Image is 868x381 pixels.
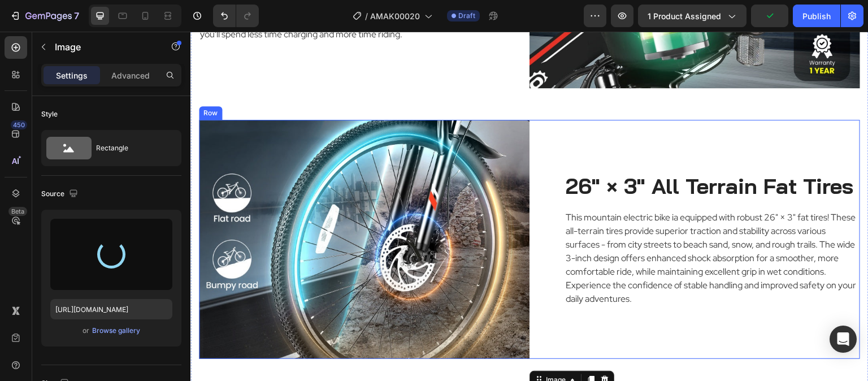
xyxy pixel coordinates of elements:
[41,187,80,202] div: Source
[55,40,151,54] p: Image
[802,10,831,22] div: Publish
[5,5,84,27] button: 7
[56,70,88,81] p: Settings
[74,9,79,23] p: 7
[92,325,141,336] button: Browse gallery
[8,207,27,216] div: Beta
[375,179,669,274] p: This mountain electric bike ia equipped with robust 26" × 3" fat tires! These all-terrain tires p...
[83,324,89,337] span: or
[213,5,259,27] div: Undo/Redo
[11,76,29,86] div: Row
[41,109,58,119] div: Style
[96,135,165,161] div: Rectangle
[92,326,140,336] div: Browse gallery
[793,5,840,27] button: Publish
[365,10,368,22] span: /
[50,299,172,319] input: https://example.com/image.jpg
[11,120,27,129] div: 450
[830,326,857,353] div: Open Intercom Messenger
[638,5,747,27] button: 1 product assigned
[374,141,670,169] h2: 26" × 3" All Terrain Fat Tires
[111,70,150,81] p: Advanced
[370,10,420,22] span: AMAK00020
[353,343,377,353] div: Image
[458,11,475,21] span: Draft
[190,32,868,381] iframe: Design area
[648,10,721,22] span: 1 product assigned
